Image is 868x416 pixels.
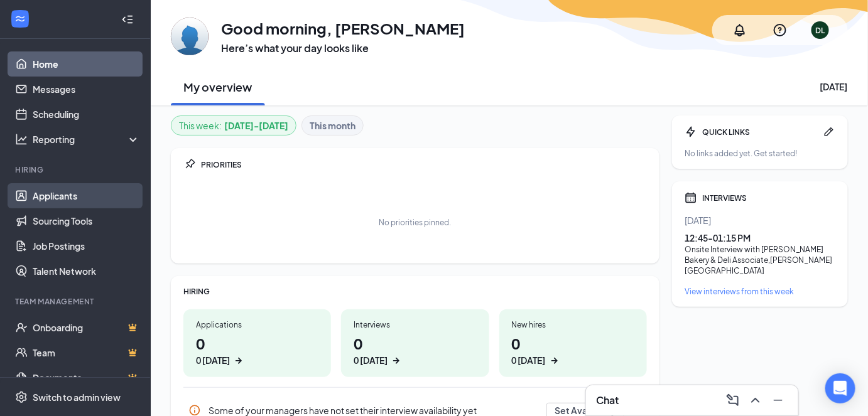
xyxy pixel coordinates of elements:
div: Onsite Interview with [PERSON_NAME] [685,244,835,255]
div: INTERVIEWS [702,193,835,203]
svg: Bolt [685,125,697,138]
div: QUICK LINKS [702,127,818,137]
div: 0 [DATE] [512,354,546,367]
div: [DATE] [820,80,848,93]
svg: Collapse [121,13,134,26]
svg: ArrowRight [232,355,245,367]
svg: Pen [823,125,835,138]
svg: WorkstreamLogo [14,13,26,25]
a: Interviews00 [DATE]ArrowRight [341,309,489,377]
div: Applications [196,319,318,330]
div: 0 [DATE] [354,354,388,367]
h2: My overview [184,79,252,95]
div: HIRING [183,286,647,297]
div: 0 [DATE] [196,354,230,367]
svg: ChevronUp [748,393,763,408]
a: Messages [33,77,140,102]
svg: Calendar [685,191,697,204]
b: [DATE] - [DATE] [224,119,288,132]
a: Talent Network [33,259,140,284]
h1: Good morning, [PERSON_NAME] [221,18,465,39]
div: Team Management [15,296,138,307]
a: New hires00 [DATE]ArrowRight [499,309,647,377]
svg: ComposeMessage [725,393,741,408]
svg: Settings [15,391,28,403]
a: TeamCrown [33,340,140,365]
svg: Analysis [15,133,28,146]
a: Job Postings [33,233,140,259]
div: Reporting [33,133,141,146]
div: Switch to admin view [33,391,121,403]
div: This week : [179,119,288,132]
div: No priorities pinned. [379,217,452,228]
a: View interviews from this week [685,286,835,297]
svg: Notifications [732,23,747,38]
div: DL [816,25,825,36]
div: [DATE] [685,214,835,227]
div: Hiring [15,164,138,175]
svg: ArrowRight [390,355,403,367]
a: Applicants [33,183,140,208]
div: New hires [512,319,634,330]
div: PRIORITIES [201,159,647,170]
a: Applications00 [DATE]ArrowRight [183,309,331,377]
div: Bakery & Deli Associate , [PERSON_NAME][GEOGRAPHIC_DATA] [685,255,835,276]
a: Scheduling [33,102,140,127]
a: OnboardingCrown [33,315,140,340]
b: This month [310,119,355,132]
button: Minimize [768,390,788,410]
button: ChevronUp [746,390,766,410]
svg: Pin [183,158,196,171]
svg: Minimize [771,393,786,408]
h1: 0 [354,333,476,367]
a: DocumentsCrown [33,365,140,390]
h1: 0 [196,333,318,367]
div: No links added yet. Get started! [685,148,835,159]
button: ComposeMessage [723,390,743,410]
h3: Here’s what your day looks like [221,41,465,55]
h1: 0 [512,333,634,367]
div: Open Intercom Messenger [825,373,855,403]
img: David Levine [171,18,209,55]
svg: QuestionInfo [773,23,788,38]
div: Interviews [354,319,476,330]
a: Home [33,51,140,77]
div: 12:45 - 01:15 PM [685,232,835,244]
svg: ArrowRight [548,355,561,367]
a: Sourcing Tools [33,208,140,233]
h3: Chat [596,393,619,407]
